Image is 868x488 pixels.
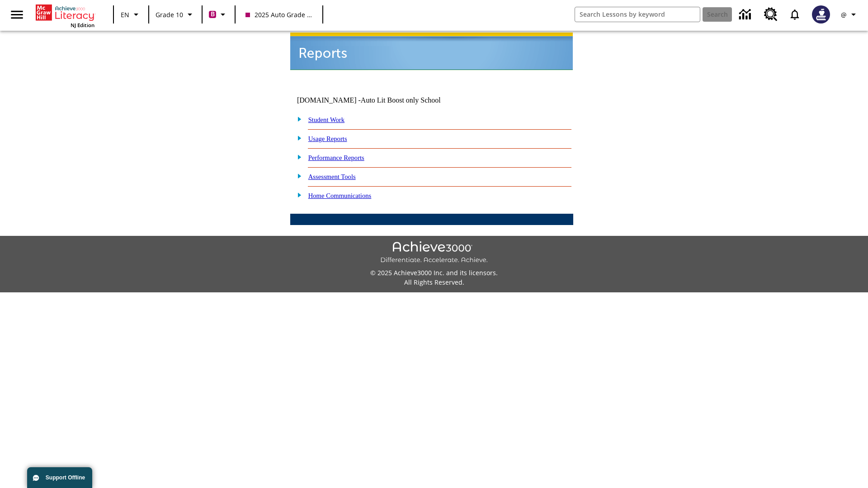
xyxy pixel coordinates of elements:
[308,154,364,161] a: Performance Reports
[156,10,183,19] span: Grade 10
[835,6,864,23] button: Profile/Settings
[27,467,92,488] button: Support Offline
[308,116,344,123] a: Student Work
[290,33,573,70] img: header
[308,173,356,180] a: Assessment Tools
[205,6,232,23] button: Boost Class color is violet red. Change class color
[734,2,759,27] a: Data Center
[759,2,783,27] a: Resource Center, Will open in new tab
[308,135,347,142] a: Usage Reports
[36,3,94,28] div: Home
[812,5,830,23] img: Avatar
[297,96,463,104] td: [DOMAIN_NAME] -
[292,153,302,161] img: plus.gif
[292,134,302,142] img: plus.gif
[121,10,129,19] span: EN
[245,10,312,19] span: 2025 Auto Grade 10
[308,192,372,199] a: Home Communications
[783,3,807,26] a: Notifications
[71,22,94,28] span: NJ Edition
[292,115,302,123] img: plus.gif
[211,9,215,20] span: B
[292,172,302,180] img: plus.gif
[4,1,30,28] button: Open side menu
[117,6,146,23] button: Language: EN, Select a language
[361,96,441,104] nobr: Auto Lit Boost only School
[152,6,199,23] button: Grade: Grade 10, Select a grade
[841,10,847,19] span: @
[46,474,85,481] span: Support Offline
[292,191,302,199] img: plus.gif
[380,241,488,264] img: Achieve3000 Differentiate Accelerate Achieve
[575,7,700,22] input: search field
[807,3,835,26] button: Select a new avatar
